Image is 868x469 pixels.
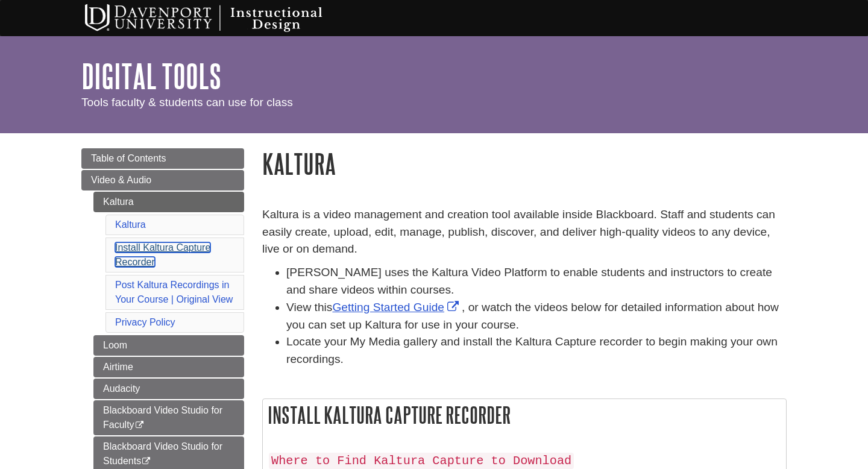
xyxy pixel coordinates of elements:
[115,219,146,230] a: Kaltura
[93,400,244,435] a: Blackboard Video Studio for Faculty
[115,317,175,327] a: Privacy Policy
[141,458,151,465] i: This link opens in a new window
[93,357,244,377] a: Airtime
[93,379,244,399] a: Audacity
[75,3,365,33] img: Davenport University Instructional Design
[81,148,244,169] a: Table of Contents
[81,57,221,95] a: Digital Tools
[134,421,145,429] i: This link opens in a new window
[91,153,166,163] span: Table of Contents
[262,206,787,258] p: Kaltura is a video management and creation tool available inside Blackboard. Staff and students c...
[91,175,151,185] span: Video & Audio
[286,333,787,368] li: Locate your My Media gallery and install the Kaltura Capture recorder to begin making your own re...
[286,299,787,334] li: View this , or watch the videos below for detailed information about how you can set up Kaltura f...
[263,399,786,431] h2: Install Kaltura Capture Recorder
[332,301,462,313] a: Link opens in new window
[115,280,233,304] a: Post Kaltura Recordings in Your Course | Original View
[93,192,244,212] a: Kaltura
[286,264,787,299] li: [PERSON_NAME] uses the Kaltura Video Platform to enable students and instructors to create and sh...
[93,335,244,356] a: Loom
[81,170,244,190] a: Video & Audio
[81,96,293,109] span: Tools faculty & students can use for class
[269,453,574,469] code: Where to Find Kaltura Capture to Download
[262,148,787,179] h1: Kaltura
[115,242,210,267] a: Install Kaltura Capture Recorder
